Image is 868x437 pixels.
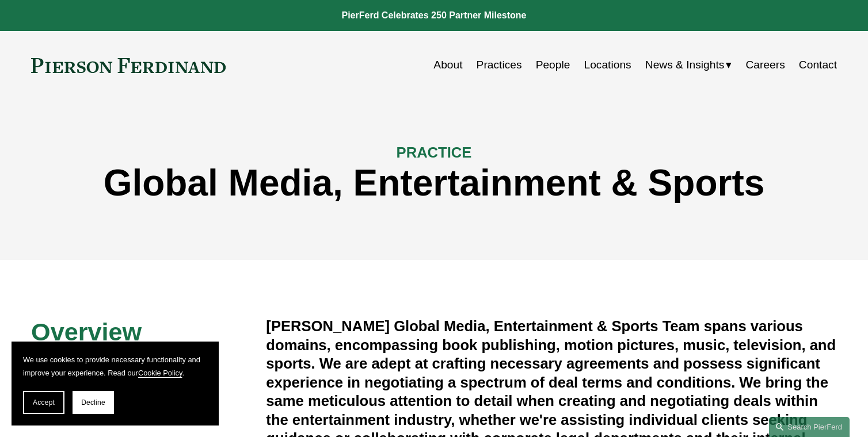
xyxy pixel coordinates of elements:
[645,55,725,75] span: News & Insights
[23,353,207,379] p: We use cookies to provide necessary functionality and improve your experience. Read our .
[645,54,732,76] a: folder dropdown
[138,369,182,377] a: Cookie Policy
[397,144,472,160] span: PRACTICE
[433,54,462,76] a: About
[23,391,64,414] button: Accept
[799,54,837,76] a: Contact
[33,398,55,407] span: Accept
[81,398,105,407] span: Decline
[745,54,785,76] a: Careers
[536,54,570,76] a: People
[31,318,142,346] span: Overview
[73,391,114,414] button: Decline
[769,417,850,437] a: Search this site
[12,342,219,425] section: Cookie banner
[477,54,522,76] a: Practices
[31,162,837,204] h1: Global Media, Entertainment & Sports
[584,54,631,76] a: Locations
